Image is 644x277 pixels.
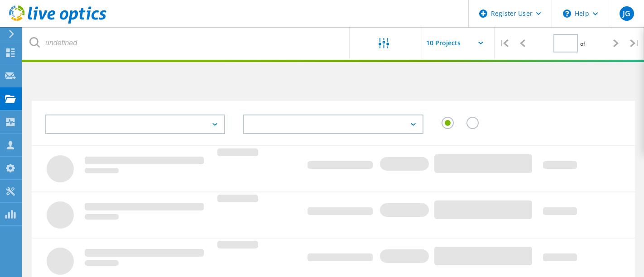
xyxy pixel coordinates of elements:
[580,40,585,48] span: of
[623,10,630,17] span: JG
[9,19,106,25] a: Live Optics Dashboard
[625,27,644,59] div: |
[495,27,513,59] div: |
[563,10,571,18] svg: \n
[23,27,350,59] input: undefined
